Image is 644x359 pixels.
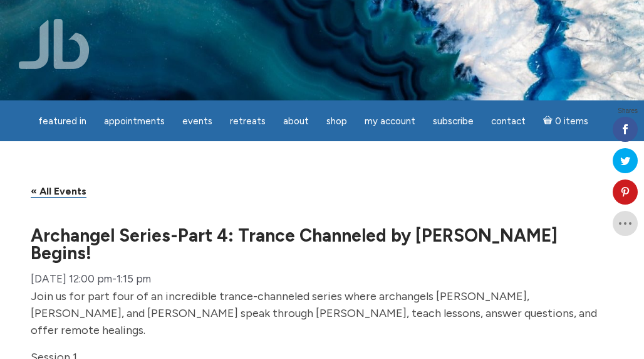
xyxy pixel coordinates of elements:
[175,109,220,134] a: Events
[96,109,172,134] a: Appointments
[31,109,94,134] a: featured in
[425,109,481,134] a: Subscribe
[31,227,613,262] h1: Archangel Series-Part 4: Trance Channeled by [PERSON_NAME] Begins!
[326,115,347,127] span: Shop
[222,109,273,134] a: Retreats
[433,115,474,127] span: Subscribe
[31,272,112,285] span: [DATE] 12:00 pm
[618,108,638,114] span: Shares
[19,19,90,69] img: Jamie Butler. The Everyday Medium
[555,117,588,126] span: 0 items
[543,115,555,127] i: Cart
[104,115,165,127] span: Appointments
[38,115,86,127] span: featured in
[283,115,309,127] span: About
[117,272,151,285] span: 1:15 pm
[491,115,526,127] span: Contact
[31,289,597,337] span: Join us for part four of an incredible trance-channeled series where archangels [PERSON_NAME], [P...
[319,109,355,134] a: Shop
[536,108,596,134] a: Cart0 items
[365,115,415,127] span: My Account
[276,109,316,134] a: About
[182,115,212,127] span: Events
[484,109,533,134] a: Contact
[31,269,151,289] div: -
[31,185,86,198] a: « All Events
[230,115,266,127] span: Retreats
[357,109,423,134] a: My Account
